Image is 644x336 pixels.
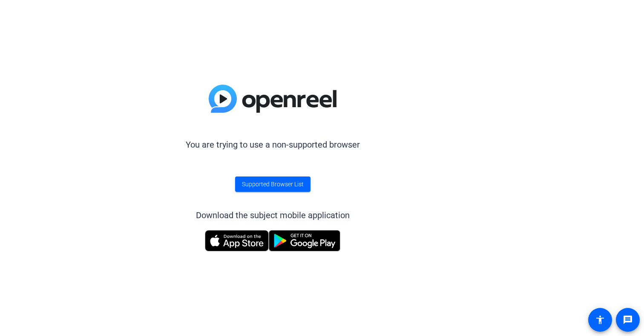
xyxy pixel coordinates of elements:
div: Download the subject mobile application [196,209,350,222]
img: blue-gradient.svg [209,85,336,113]
mat-icon: accessibility [595,315,605,325]
span: Supported Browser List [242,180,304,189]
img: Get it on Google Play [269,230,340,251]
p: You are trying to use a non-supported browser [186,138,360,151]
a: Supported Browser List [235,177,310,192]
img: Download on the App Store [205,230,269,251]
mat-icon: message [623,315,633,325]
